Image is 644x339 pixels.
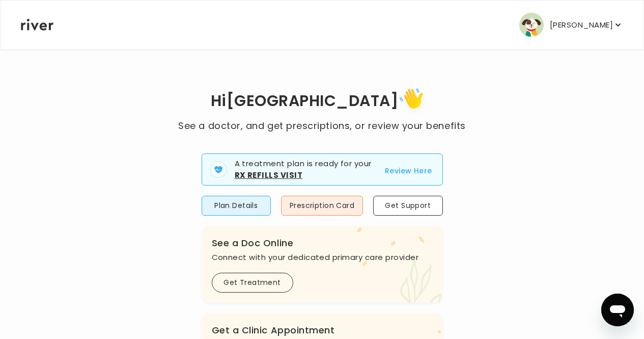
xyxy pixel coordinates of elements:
button: Review Here [385,165,432,177]
img: user avatar [519,13,544,37]
p: Connect with your dedicated primary care provider [212,250,433,265]
p: A treatment plan is ready for your [235,158,373,181]
p: [PERSON_NAME] [550,18,613,32]
h1: Hi [GEOGRAPHIC_DATA] [178,85,465,119]
button: Plan Details [202,196,271,216]
button: Prescription Card [281,196,363,216]
iframe: Button to launch messaging window [601,294,634,326]
strong: Rx Refills Visit [235,170,303,180]
button: user avatar[PERSON_NAME] [519,13,623,37]
button: Get Treatment [212,273,293,293]
h3: See a Doc Online [212,236,433,250]
h3: Get a Clinic Appointment [212,323,433,337]
button: Get Support [373,196,442,216]
p: See a doctor, and get prescriptions, or review your benefits [178,119,465,133]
